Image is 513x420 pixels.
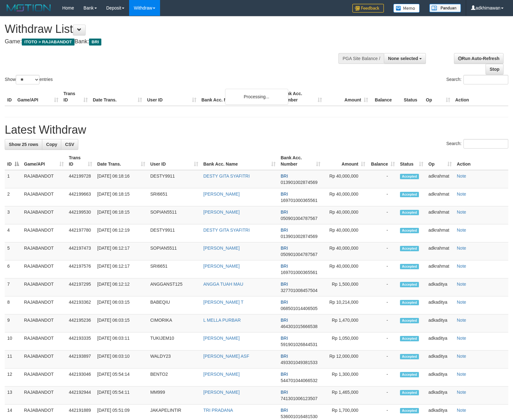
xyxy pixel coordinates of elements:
[21,242,66,260] td: RAJABANDOT
[95,387,148,405] td: [DATE] 05:54:11
[281,306,318,311] span: Copy 068501014406505 to clipboard
[281,180,318,185] span: Copy 013901002874569 to clipboard
[22,39,75,46] span: ITOTO > RAJABANDOT
[15,88,61,106] th: Game/API
[89,39,101,46] span: BRI
[429,4,461,12] img: panduan.png
[281,378,318,383] span: Copy 544701044066532 to clipboard
[21,206,66,224] td: RAJABANDOT
[95,188,148,206] td: [DATE] 06:18:15
[400,246,419,251] span: Accepted
[446,139,508,149] label: Search:
[203,173,250,179] a: DESTY GITA SYAFITRI
[95,152,148,170] th: Date Trans.: activate to sort column ascending
[61,88,90,106] th: Trans ID
[148,188,201,206] td: SRI6651
[148,224,201,242] td: DESTY9911
[368,242,397,260] td: -
[5,88,15,106] th: ID
[397,152,426,170] th: Status: activate to sort column ascending
[281,390,288,395] span: BRI
[453,88,508,106] th: Action
[426,350,454,368] td: adkaditya
[426,152,454,170] th: Op: activate to sort column ascending
[5,3,53,13] img: MOTION_logo.png
[281,264,288,269] span: BRI
[463,139,508,149] input: Search:
[21,314,66,332] td: RAJABANDOT
[368,224,397,242] td: -
[463,75,508,84] input: Search:
[42,139,61,150] a: Copy
[457,246,466,251] a: Note
[21,296,66,314] td: RAJABANDOT
[21,188,66,206] td: RAJABANDOT
[5,350,21,368] td: 11
[457,408,466,413] a: Note
[5,224,21,242] td: 4
[457,318,466,323] a: Note
[400,228,419,233] span: Accepted
[95,314,148,332] td: [DATE] 06:03:15
[281,270,318,275] span: Copy 169701000365561 to clipboard
[5,75,53,84] label: Show entries
[323,332,368,350] td: Rp 1,050,000
[426,387,454,405] td: adkaditya
[426,296,454,314] td: adkaditya
[66,206,95,224] td: 442199530
[281,414,318,419] span: Copy 536001016481530 to clipboard
[400,390,419,395] span: Accepted
[203,210,240,215] a: [PERSON_NAME]
[148,152,201,170] th: User ID: activate to sort column ascending
[281,282,288,287] span: BRI
[148,368,201,387] td: BENTO2
[400,282,419,287] span: Accepted
[371,88,401,106] th: Balance
[61,139,78,150] a: CSV
[281,300,288,305] span: BRI
[66,278,95,296] td: 442197295
[426,260,454,278] td: adkrahmat
[203,264,240,269] a: [PERSON_NAME]
[323,350,368,368] td: Rp 12,000,000
[400,192,419,197] span: Accepted
[400,336,419,341] span: Accepted
[323,242,368,260] td: Rp 40,000,000
[323,368,368,387] td: Rp 1,300,000
[66,332,95,350] td: 442193335
[281,360,318,365] span: Copy 493301049381533 to clipboard
[426,332,454,350] td: adkaditya
[281,173,288,179] span: BRI
[457,336,466,341] a: Note
[5,260,21,278] td: 6
[145,88,199,106] th: User ID
[426,206,454,224] td: adkrahmat
[148,278,201,296] td: ANGGANST125
[323,170,368,188] td: Rp 40,000,000
[95,242,148,260] td: [DATE] 06:12:17
[323,260,368,278] td: Rp 40,000,000
[66,242,95,260] td: 442197473
[278,88,325,106] th: Bank Acc. Number
[95,206,148,224] td: [DATE] 06:18:15
[148,242,201,260] td: SOPIAN5511
[5,124,508,136] h1: Latest Withdraw
[281,318,288,323] span: BRI
[95,260,148,278] td: [DATE] 06:12:17
[203,282,243,287] a: ANGGA TUAH MAU
[388,56,418,61] span: None selected
[95,332,148,350] td: [DATE] 06:03:11
[5,368,21,387] td: 12
[352,4,384,13] img: Feedback.jpg
[400,210,419,215] span: Accepted
[323,314,368,332] td: Rp 1,470,000
[21,170,66,188] td: RAJABANDOT
[66,314,95,332] td: 442195236
[95,170,148,188] td: [DATE] 06:18:16
[203,300,243,305] a: [PERSON_NAME] T
[5,152,21,170] th: ID: activate to sort column descending
[148,170,201,188] td: DESTY9911
[203,318,241,323] a: L MELLA PURBAR
[368,188,397,206] td: -
[148,350,201,368] td: WALDY23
